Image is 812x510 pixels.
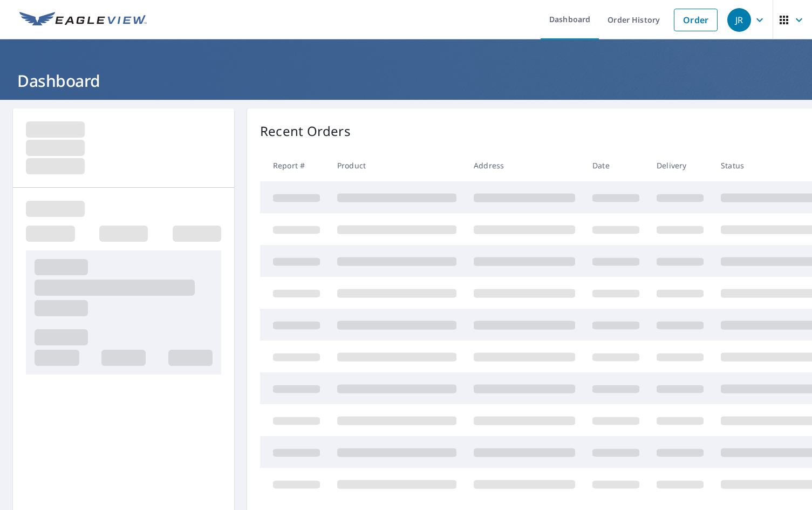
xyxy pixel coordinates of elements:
th: Report # [260,149,329,181]
h1: Dashboard [13,70,799,92]
th: Product [329,149,465,181]
div: JR [727,8,751,32]
th: Delivery [648,149,712,181]
img: EV Logo [19,12,147,28]
p: Recent Orders [260,121,351,141]
th: Date [584,149,648,181]
a: Order [674,9,718,31]
th: Address [465,149,584,181]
